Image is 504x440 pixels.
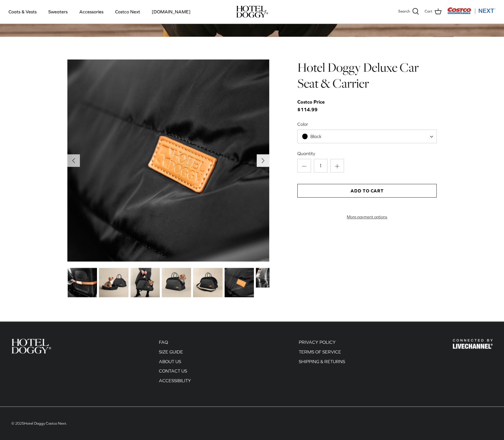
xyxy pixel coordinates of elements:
[110,2,145,21] a: Costco Next
[147,2,196,21] a: [DOMAIN_NAME]
[297,184,437,198] button: Add to Cart
[11,339,51,353] img: Hotel Doggy Costco Next
[398,9,410,15] span: Search
[453,339,493,349] img: Hotel Doggy Costco Next
[310,134,322,139] span: Black
[297,121,437,127] label: Color
[447,11,495,15] a: Visit Costco Next
[236,6,268,18] img: hoteldoggycom
[425,9,432,15] span: Cart
[398,8,419,15] a: Search
[67,154,80,167] button: Previous
[74,2,109,21] a: Accessories
[425,8,441,15] a: Cart
[299,359,345,364] a: SHIPPING & RETURNS
[297,59,437,92] h1: Hotel Doggy Deluxe Car Seat & Carrier
[257,154,269,167] button: Next
[159,349,183,354] a: SIZE GUIDE
[299,349,341,354] a: TERMS OF SERVICE
[447,7,495,14] img: Costco Next
[159,359,181,364] a: ABOUT US
[314,159,327,172] input: Quantity
[24,421,66,425] a: Hotel Doggy Costco Next
[43,2,73,21] a: Sweaters
[297,129,437,143] span: Black
[297,215,437,219] a: More payment options
[236,6,268,18] a: hoteldoggy.com hoteldoggycom
[298,133,333,139] span: Black
[159,368,187,373] a: CONTACT US
[11,421,67,425] span: © 2025 .
[297,98,325,106] div: Costco Price
[153,339,197,386] div: Secondary navigation
[293,339,351,386] div: Secondary navigation
[3,2,42,21] a: Coats & Vests
[159,378,191,383] a: ACCESSIBILITY
[299,340,336,345] a: PRIVACY POLICY
[297,98,330,114] span: $114.99
[297,150,437,157] label: Quantity
[159,340,168,345] a: FAQ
